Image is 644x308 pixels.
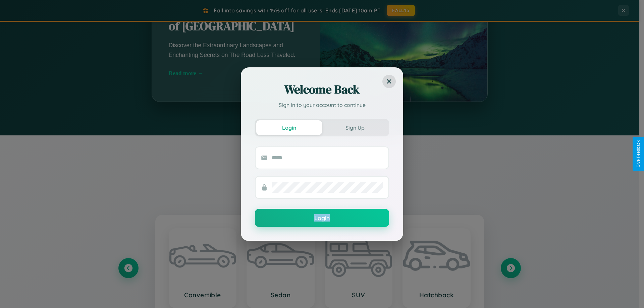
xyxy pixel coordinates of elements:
div: Give Feedback [636,140,641,168]
p: Sign in to your account to continue [255,101,389,109]
button: Login [255,209,389,227]
button: Login [256,120,322,135]
button: Sign Up [322,120,388,135]
h2: Welcome Back [255,81,389,98]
